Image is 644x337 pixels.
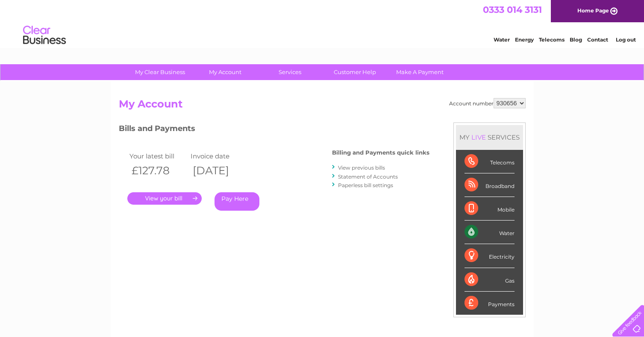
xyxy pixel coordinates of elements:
a: Make A Payment [385,64,455,80]
div: Account number [449,98,526,108]
th: £127.78 [127,162,189,179]
div: LIVE [470,133,488,141]
h4: Billing and Payments quick links [332,149,429,156]
td: Invoice date [188,150,250,162]
div: Mobile [465,197,515,221]
a: Services [255,64,325,80]
div: Telecoms [465,150,515,173]
a: Water [494,36,510,43]
a: My Account [190,64,260,80]
img: logo.png [23,22,66,48]
div: Electricity [465,244,515,268]
a: . [127,192,202,205]
a: Statement of Accounts [338,173,398,180]
a: 0333 014 3131 [483,4,542,15]
a: My Clear Business [125,64,195,80]
div: Gas [465,268,515,292]
div: Water [465,221,515,244]
a: Energy [515,36,534,43]
h3: Bills and Payments [119,122,429,137]
a: Paperless bill settings [338,182,393,188]
th: [DATE] [188,162,250,179]
a: Log out [616,36,636,43]
div: MY SERVICES [456,125,523,149]
a: Blog [570,36,582,43]
div: Payments [465,292,515,315]
a: View previous bills [338,164,385,171]
h2: My Account [119,98,526,114]
a: Pay Here [215,192,259,211]
div: Clear Business is a trading name of Verastar Limited (registered in [GEOGRAPHIC_DATA] No. 3667643... [121,5,524,42]
a: Telecoms [539,36,565,43]
a: Customer Help [320,64,390,80]
div: Broadband [465,173,515,197]
td: Your latest bill [127,150,189,162]
a: Contact [587,36,608,43]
